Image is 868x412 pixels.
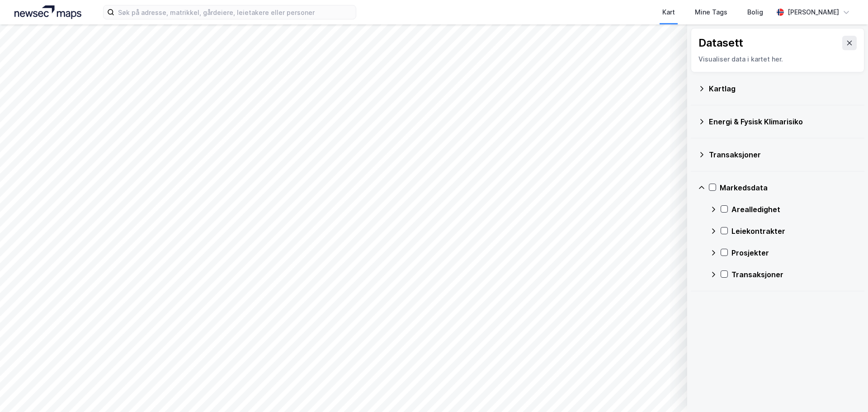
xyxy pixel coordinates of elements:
div: Arealledighet [731,204,857,215]
div: Markedsdata [720,182,857,193]
div: Leiekontrakter [731,226,857,237]
div: Datasett [698,36,743,50]
div: Prosjekter [731,247,857,258]
div: Transaksjoner [709,149,857,160]
div: Mine Tags [695,7,727,18]
img: logo.a4113a55bc3d86da70a041830d287a7e.svg [14,5,81,19]
div: [PERSON_NAME] [788,7,839,18]
div: Kart [662,7,675,18]
div: Kontrollprogram for chat [823,369,868,412]
div: Energi & Fysisk Klimarisiko [709,116,857,127]
div: Transaksjoner [731,269,857,280]
input: Søk på adresse, matrikkel, gårdeiere, leietakere eller personer [114,5,356,19]
div: Visualiser data i kartet her. [698,54,857,65]
iframe: Chat Widget [823,369,868,412]
div: Bolig [747,7,763,18]
div: Kartlag [709,83,857,94]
